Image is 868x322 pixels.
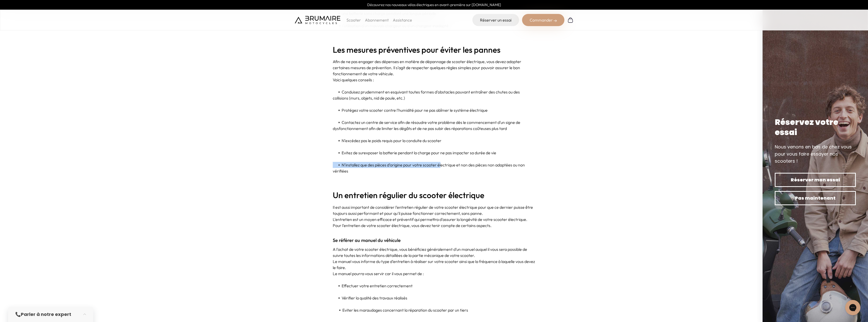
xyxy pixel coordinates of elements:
[333,89,535,101] p: Conduisez prudemment en esquivant toutes formes d’obstacles pouvant entraîner des chutes ou des c...
[333,216,535,229] p: L’entretien est un moyen efficace et préventif qui permettra d’assurer la longévité de votre scoo...
[333,107,535,113] p: Protégez votre scooter contre l’humidité pour ne pas abîmer le système électrique
[333,162,535,174] p: N’installez que des pièces d’origine pour votre scooter électrique et non des pièces non adaptées...
[472,14,519,26] a: Réserver un essai
[346,17,361,23] p: Scooter
[333,246,535,258] p: A l’achat de votre scooter électrique, vous bénéficiez généralement d’un manuel auquel il vous se...
[333,283,535,289] p: Effectuer votre entretien correctement
[333,204,535,216] p: Il est aussi important de considérer l’entretien régulier de votre scooter électrique pour que ce...
[337,283,342,288] span: ▪️
[333,119,535,131] p: Contactez un centre de service afin de résoudre votre problème dès le commencement d’un signe de ...
[365,17,389,23] a: Abonnement
[333,271,535,277] p: Le manuel pourra vous servir car il vous permet de :
[333,77,535,83] p: Voici quelques conseils :
[333,150,535,156] p: Evitez de surexposer la batterie pendant la charge pour ne pas impacter sa durée de vie
[333,190,484,200] strong: Un entretien régulier du scooter électrique
[337,89,342,94] span: ▪️
[554,19,557,22] img: right-arrow-2.png
[337,108,342,113] span: ▪️
[333,258,535,271] p: Le manuel vous informe du type d’entretien à réaliser sur votre scooter ainsi que la fréquence à ...
[333,307,535,313] p: Eviter les maraudages concernant la réparation du scooter par un tiers
[337,138,342,143] span: ▪️
[337,295,342,300] span: ▪️
[333,138,535,144] p: N’excédez pas le poids requis pour la conduite du scooter
[333,59,535,77] p: Afin de ne pas engager des dépenses en matière de dépannage de scooter électrique, vous devez ado...
[393,17,412,23] a: Assistance
[567,17,574,23] img: Panier
[333,45,501,55] strong: Les mesures préventives pour éviter les pannes
[337,308,342,313] span: ▪️
[337,162,342,167] span: ▪️
[337,120,342,125] span: ▪️
[333,237,401,243] strong: Se référer au manuel du véhicule
[843,298,863,317] iframe: Gorgias live chat messenger
[522,14,564,26] div: Commander
[333,295,535,301] p: Vérifier la qualité des travaux réalisés
[295,16,340,24] img: Brumaire Motocycles
[337,150,342,155] span: ▪️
